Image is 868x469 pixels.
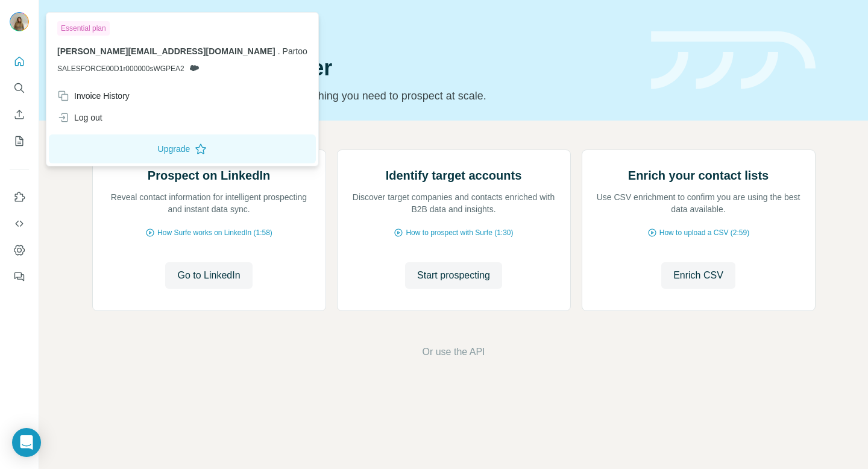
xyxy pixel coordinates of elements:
div: Invoice History [57,90,130,102]
button: Enrich CSV [661,262,735,289]
button: Go to LinkedIn [165,262,252,289]
span: How Surfe works on LinkedIn (1:58) [157,227,272,238]
button: My lists [10,130,29,152]
h2: Prospect on LinkedIn [148,167,270,184]
p: Use CSV enrichment to confirm you are using the best data available. [594,191,803,215]
p: Discover target companies and contacts enriched with B2B data and insights. [350,191,558,215]
h1: Let’s prospect together [92,56,637,80]
button: Start prospecting [405,262,502,289]
span: Go to LinkedIn [177,268,240,283]
div: Log out [57,112,102,124]
p: Pick your starting point and we’ll provide everything you need to prospect at scale. [92,87,637,104]
span: How to prospect with Surfe (1:30) [406,227,513,238]
button: Enrich CSV [10,104,29,125]
h2: Enrich your contact lists [628,167,769,184]
span: [PERSON_NAME][EMAIL_ADDRESS][DOMAIN_NAME] [57,46,275,56]
div: Essential plan [57,21,110,36]
img: Avatar [10,12,29,31]
h2: Identify target accounts [386,167,522,184]
button: Use Surfe on LinkedIn [10,186,29,208]
img: banner [651,31,816,90]
button: Quick start [10,51,29,72]
p: Reveal contact information for intelligent prospecting and instant data sync. [105,191,313,215]
span: SALESFORCE00D1r000000sWGPEA2 [57,63,184,74]
div: Open Intercom Messenger [12,428,41,457]
button: Upgrade [49,134,316,163]
span: Partoo [283,46,307,56]
span: . [278,46,280,56]
span: How to upload a CSV (2:59) [659,227,749,238]
button: Search [10,77,29,99]
div: Quick start [92,22,637,34]
span: Enrich CSV [673,268,723,283]
button: Use Surfe API [10,213,29,234]
button: Feedback [10,266,29,288]
button: Or use the API [422,345,485,359]
button: Dashboard [10,239,29,261]
span: Start prospecting [417,268,490,283]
